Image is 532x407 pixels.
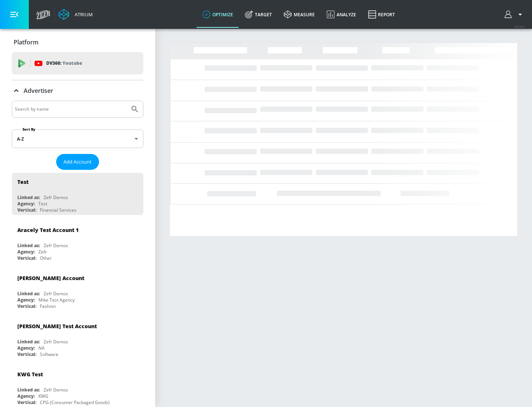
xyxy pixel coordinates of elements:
div: Zefr Demos [44,290,68,297]
div: Linked as: [17,242,40,249]
input: Search by name [15,104,127,114]
div: KWG [38,393,48,399]
div: Vertical: [17,351,36,357]
div: Fashion [40,303,56,309]
div: Zefr Demos [44,387,68,393]
p: DV360: [46,59,82,67]
div: Agency: [17,393,35,399]
div: Aracely Test Account 1Linked as:Zefr DemosAgency:ZefrVertical:Other [12,221,143,263]
a: Atrium [58,9,93,20]
label: Sort By [21,127,37,132]
div: KWG Test [17,371,43,378]
div: Aracely Test Account 1 [17,226,79,233]
div: Linked as: [17,290,40,297]
div: Vertical: [17,255,36,261]
div: Other [40,255,52,261]
div: Platform [12,32,143,53]
div: Agency: [17,201,35,207]
p: Platform [14,38,38,46]
div: [PERSON_NAME] AccountLinked as:Zefr DemosAgency:Mike Test AgencyVertical:Fashion [12,269,143,311]
span: v 4.24.0 [514,24,525,28]
div: Linked as: [17,387,40,393]
a: Target [239,1,278,28]
div: Linked as: [17,339,40,345]
div: Atrium [72,11,93,18]
div: A-Z [12,129,143,148]
div: Agency: [17,249,35,255]
div: Vertical: [17,207,36,213]
a: optimize [197,1,239,28]
div: DV360: Youtube [12,52,143,74]
div: Mike Test Agency [38,297,75,303]
p: Advertiser [24,87,53,95]
div: Advertiser [12,80,143,101]
div: Vertical: [17,399,36,406]
p: Youtube [62,59,82,67]
a: Report [362,1,401,28]
div: Zefr [38,249,47,255]
a: Analyze [321,1,362,28]
div: NA [38,345,45,351]
div: Linked as: [17,194,40,201]
div: [PERSON_NAME] Account [17,275,84,282]
div: TestLinked as:Zefr DemosAgency:TestVertical:Financial Services [12,173,143,215]
div: Test [38,201,47,207]
div: Financial Services [40,207,76,213]
div: Software [40,351,58,357]
div: Test [17,178,28,185]
div: Agency: [17,345,35,351]
div: [PERSON_NAME] Test Account [17,323,97,330]
div: Agency: [17,297,35,303]
div: CPG (Consumer Packaged Goods) [40,399,110,406]
a: measure [278,1,321,28]
div: Zefr Demos [44,194,68,201]
div: Zefr Demos [44,339,68,345]
div: Zefr Demos [44,242,68,249]
span: Add Account [64,158,92,166]
button: Add Account [56,154,99,170]
div: [PERSON_NAME] Test AccountLinked as:Zefr DemosAgency:NAVertical:Software [12,317,143,359]
div: Vertical: [17,303,36,309]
